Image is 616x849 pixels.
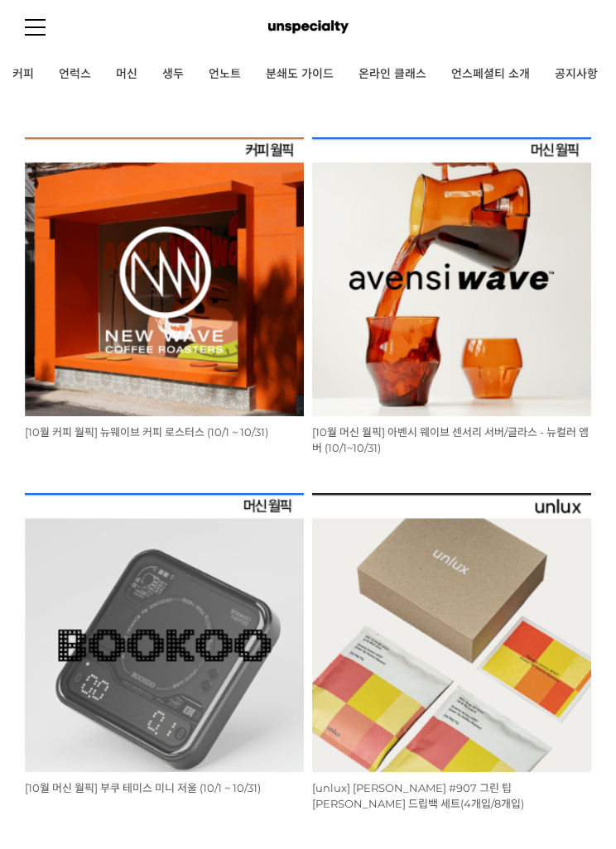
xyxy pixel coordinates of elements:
a: 공지사항 [542,54,610,95]
a: [unlux] [PERSON_NAME] #907 그린 팁 [PERSON_NAME] 드립백 세트(4개입/8개입) [312,781,524,810]
a: [10월 커피 월픽] 뉴웨이브 커피 로스터스 (10/1 ~ 10/31) [25,425,268,439]
a: 생두 [150,54,196,95]
a: [10월 머신 월픽] 아벤시 웨이브 센서리 서버/글라스 - 뉴컬러 앰버 (10/1~10/31) [312,425,589,454]
img: [10월 커피 월픽] 뉴웨이브 커피 로스터스 (10/1 ~ 10/31) [25,137,304,416]
a: 언스페셜티 소개 [439,54,542,95]
a: 언럭스 [46,54,103,95]
a: 언노트 [196,54,253,95]
a: 머신 [103,54,150,95]
a: [10월 머신 월픽] 부쿠 테미스 미니 저울 (10/1 ~ 10/31) [25,781,261,794]
img: [10월 머신 월픽] 부쿠 테미스 미니 저울 (10/1 ~ 10/31) [25,493,304,772]
a: 온라인 클래스 [346,54,439,95]
img: 언스페셜티 몰 [268,15,349,40]
a: 분쇄도 가이드 [253,54,346,95]
img: [unlux] 파나마 잰슨 #907 그린 팁 게이샤 워시드 드립백 세트(4개입/8개입) [312,493,591,772]
img: [10월 머신 월픽] 아벤시 웨이브 센서리 서버/글라스 - 뉴컬러 앰버 (10/1~10/31) [312,137,591,416]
